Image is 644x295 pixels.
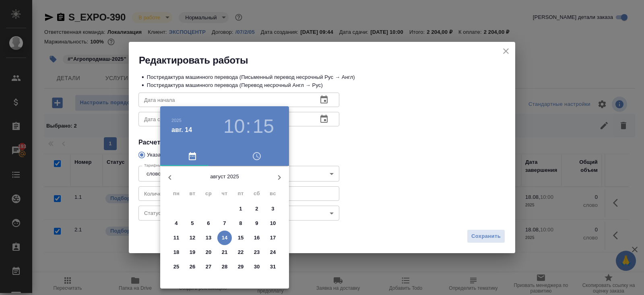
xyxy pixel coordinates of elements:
button: 7 [217,216,232,231]
span: вт [185,190,200,198]
p: 17 [270,234,276,242]
p: август 2025 [180,173,270,181]
button: 2025 [171,118,182,123]
button: 19 [185,245,200,260]
button: 25 [169,260,184,274]
button: 24 [266,245,280,260]
button: 12 [185,231,200,245]
button: авг. 14 [171,125,192,135]
button: 14 [217,231,232,245]
p: 16 [254,234,260,242]
button: 22 [233,245,248,260]
p: 21 [222,248,228,256]
p: 3 [271,205,274,213]
p: 1 [239,205,242,213]
h3: : [246,115,251,138]
button: 20 [201,245,216,260]
p: 11 [173,234,180,242]
p: 13 [206,234,212,242]
button: 10 [266,216,280,231]
p: 10 [270,219,276,227]
p: 18 [173,248,180,256]
p: 6 [207,219,210,227]
button: 4 [169,216,184,231]
p: 30 [254,263,260,271]
p: 5 [191,219,194,227]
button: 11 [169,231,184,245]
button: 30 [250,260,264,274]
button: 16 [250,231,264,245]
button: 6 [201,216,216,231]
button: 28 [217,260,232,274]
span: вс [266,190,280,198]
p: 25 [173,263,180,271]
p: 14 [222,234,228,242]
p: 28 [222,263,228,271]
button: 2 [250,202,264,216]
p: 7 [223,219,226,227]
span: пт [233,190,248,198]
p: 19 [190,248,196,256]
button: 15 [253,115,274,138]
p: 4 [175,219,178,227]
button: 13 [201,231,216,245]
p: 24 [270,248,276,256]
span: сб [250,190,264,198]
button: 10 [223,115,245,138]
span: ср [201,190,216,198]
p: 27 [206,263,212,271]
p: 23 [254,248,260,256]
button: 1 [233,202,248,216]
button: 3 [266,202,280,216]
p: 29 [238,263,244,271]
button: 27 [201,260,216,274]
span: пн [169,190,184,198]
button: 5 [185,216,200,231]
button: 18 [169,245,184,260]
button: 31 [266,260,280,274]
button: 21 [217,245,232,260]
button: 26 [185,260,200,274]
p: 9 [255,219,258,227]
p: 8 [239,219,242,227]
p: 20 [206,248,212,256]
button: 29 [233,260,248,274]
p: 26 [190,263,196,271]
span: чт [217,190,232,198]
button: 8 [233,216,248,231]
p: 22 [238,248,244,256]
p: 12 [190,234,196,242]
button: 17 [266,231,280,245]
p: 15 [238,234,244,242]
button: 15 [233,231,248,245]
p: 31 [270,263,276,271]
button: 23 [250,245,264,260]
p: 2 [255,205,258,213]
button: 9 [250,216,264,231]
